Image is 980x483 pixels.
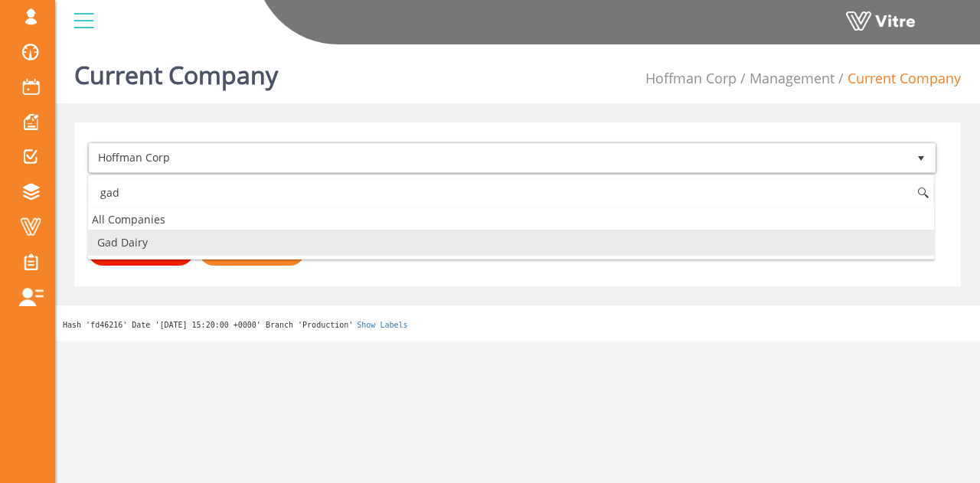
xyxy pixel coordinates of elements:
[835,69,961,89] li: Current Company
[907,144,935,172] span: select
[357,321,407,329] a: Show Labels
[74,38,278,103] h1: Current Company
[88,230,934,256] li: Gad Dairy
[90,144,907,171] span: Hoffman Corp
[737,69,835,89] li: Management
[645,69,737,87] a: Hoffman Corp
[88,209,934,230] div: All Companies
[63,321,353,329] span: Hash 'fd46216' Date '[DATE] 15:20:00 +0000' Branch 'Production'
